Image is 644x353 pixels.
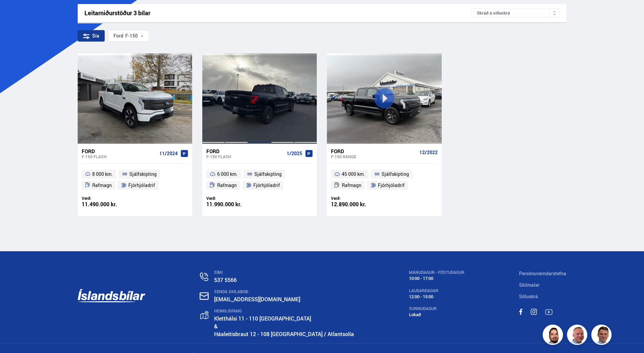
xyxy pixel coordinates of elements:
span: Rafmagn [342,181,361,189]
span: Rafmagn [217,181,237,189]
div: HEIMILISFANG [214,309,354,313]
span: Fjórhjóladrif [128,181,155,189]
img: n0V2lOsqF3l1V2iz.svg [200,273,208,281]
div: SUNNUDAGUR [409,306,464,311]
div: 11.490.000 kr. [82,202,135,207]
div: Ford [113,33,123,39]
a: Kletthálsi 11 - 110 [GEOGRAPHIC_DATA] [214,315,311,322]
span: F-150 [113,33,138,39]
div: Verð: [331,196,384,201]
div: Ford [206,148,284,154]
div: F-150 RANGE [331,154,416,159]
div: 12:00 - 15:00 [409,294,464,299]
a: Háaleitisbraut 12 - 108 [GEOGRAPHIC_DATA] / Atlantsolía [214,330,354,338]
div: 12.890.000 kr. [331,202,384,207]
div: SENDA SKILABOÐ [214,289,354,294]
strong: & [214,323,218,330]
a: Ford F-150 RANGE 12/2022 45 000 km. Sjálfskipting Rafmagn Fjórhjóladrif Verð: 12.890.000 kr. [327,144,441,216]
span: 12/2022 [419,150,438,155]
div: MÁNUDAGUR - FÖSTUDAGUR [409,270,464,275]
div: Ford [331,148,416,154]
div: 10:00 - 17:00 [409,276,464,281]
div: Verð: [206,196,260,201]
span: Sjálfskipting [129,170,157,178]
div: 11.990.000 kr. [206,202,260,207]
span: 1/2025 [287,151,302,156]
div: Skráð á söluskrá [471,8,560,18]
a: Ford F-150 FLASH 1/2025 6 000 km. Sjálfskipting Rafmagn Fjórhjóladrif Verð: 11.990.000 kr. [202,144,317,216]
div: Leitarniðurstöður 3 bílar [84,9,472,17]
div: Sía [78,30,105,42]
span: Rafmagn [92,181,112,189]
span: Fjórhjóladrif [378,181,405,189]
span: 8 000 km. [92,170,113,178]
span: 6 000 km. [217,170,238,178]
a: [EMAIL_ADDRESS][DOMAIN_NAME] [214,296,300,303]
img: FbJEzSuNWCJXmdc-.webp [592,326,613,346]
button: Opna LiveChat spjallviðmót [5,3,26,23]
a: Skilmalar [519,282,540,288]
span: Sjálfskipting [254,170,282,178]
div: F-150 FLASH [206,154,284,159]
img: gp4YpyYFnEr45R34.svg [200,311,208,320]
div: Verð: [82,196,135,201]
span: Sjálfskipting [382,170,409,178]
a: Ford F-150 FLASH 11/2024 8 000 km. Sjálfskipting Rafmagn Fjórhjóladrif Verð: 11.490.000 kr. [78,144,192,216]
div: Ford [82,148,157,154]
div: LAUGARDAGAR [409,288,464,293]
div: F-150 FLASH [82,154,157,159]
span: 45 000 km. [342,170,365,178]
a: Söluskrá [519,293,538,300]
img: nhp88E3Fdnt1Opn2.png [544,326,564,346]
a: Persónuverndarstefna [519,270,566,277]
img: nHj8e-n-aHgjukTg.svg [200,292,209,300]
span: Fjórhjóladrif [253,181,280,189]
div: Lokað [409,312,464,317]
a: 537 5566 [214,276,237,284]
span: 11/2024 [159,151,178,156]
img: siFngHWaQ9KaOqBr.png [568,326,588,346]
div: SÍMI [214,270,354,275]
